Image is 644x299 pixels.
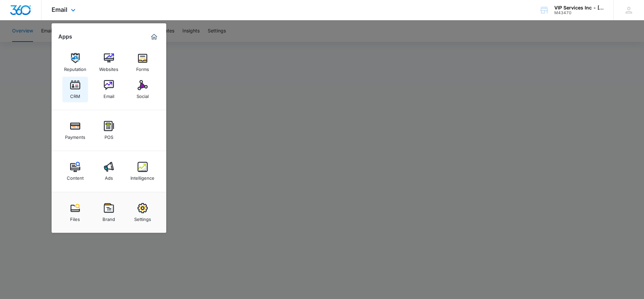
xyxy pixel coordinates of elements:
a: Email [96,77,122,102]
div: Email [104,90,114,99]
a: Payments [62,118,88,143]
div: Content [67,172,84,181]
div: Social [137,90,149,99]
a: Content [62,158,88,184]
div: Reputation [64,63,86,72]
a: Ads [96,158,122,184]
a: Brand [96,200,122,225]
a: Intelligence [130,158,155,184]
div: Forms [136,63,149,72]
div: POS [105,131,113,140]
div: Files [70,213,80,222]
a: Files [62,200,88,225]
div: account name [554,5,604,10]
div: Ads [105,172,113,181]
a: Settings [130,200,155,225]
a: POS [96,118,122,143]
a: Reputation [62,50,88,75]
div: Websites [99,63,118,72]
a: CRM [62,77,88,102]
div: account id [554,10,604,15]
a: Marketing 360® Dashboard [149,31,159,42]
a: Forms [130,50,155,75]
span: Email [52,6,67,13]
div: Settings [134,213,151,222]
a: Social [130,77,155,102]
div: Intelligence [130,172,154,181]
h2: Apps [58,33,72,40]
div: CRM [70,90,80,99]
a: Websites [96,50,122,75]
div: Brand [103,213,115,222]
div: Payments [65,131,85,140]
